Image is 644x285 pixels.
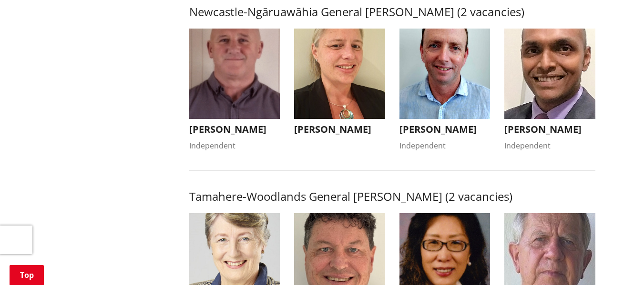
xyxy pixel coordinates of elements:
[600,245,634,279] iframe: Messenger Launcher
[294,124,385,135] h3: [PERSON_NAME]
[189,190,595,204] h3: Tamahere-Woodlands General [PERSON_NAME] (2 vacancies)
[399,29,491,119] img: WO-W-NN__COOMBES_G__VDnCw
[399,140,491,151] div: Independent
[399,124,491,135] h3: [PERSON_NAME]
[189,5,595,19] h3: Newcastle-Ngāruawāhia General [PERSON_NAME] (2 vacancies)
[504,29,595,152] button: [PERSON_NAME] Independent
[189,29,280,119] img: WO-W-NN__PATTERSON_E__ERz4j
[294,29,385,119] img: WO-W-NN__FIRTH_D__FVQcs
[10,265,44,285] a: Top
[399,29,491,152] button: [PERSON_NAME] Independent
[189,140,280,151] div: Independent
[504,140,595,151] div: Independent
[504,29,595,119] img: WO-W-NN__SUDHAN_G__tXp8d
[294,29,385,140] button: [PERSON_NAME]
[504,124,595,135] h3: [PERSON_NAME]
[189,29,280,152] button: [PERSON_NAME] Independent
[189,124,280,135] h3: [PERSON_NAME]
